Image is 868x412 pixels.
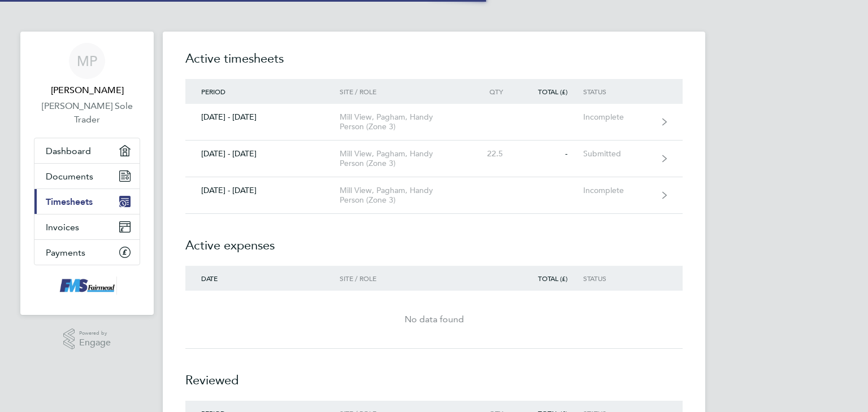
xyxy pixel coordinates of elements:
div: Mill View, Pagham, Handy Person (Zone 3) [340,149,469,168]
h2: Active timesheets [185,50,683,79]
div: Site / Role [340,87,469,95]
a: [DATE] - [DATE]Mill View, Pagham, Handy Person (Zone 3)Incomplete [185,104,683,141]
span: Michael Pickett [34,84,140,97]
h2: Active expenses [185,214,683,266]
span: Invoices [46,222,79,233]
span: Payments [46,247,85,258]
div: No data found [185,313,683,326]
div: Status [583,274,653,282]
a: Dashboard [34,138,140,163]
a: [DATE] - [DATE]Mill View, Pagham, Handy Person (Zone 3)22.5-Submitted [185,141,683,177]
nav: Main navigation [20,32,154,315]
h2: Reviewed [185,349,683,401]
a: Timesheets [34,189,140,214]
a: [DATE] - [DATE]Mill View, Pagham, Handy Person (Zone 3)Incomplete [185,177,683,214]
div: [DATE] - [DATE] [185,149,340,159]
a: [PERSON_NAME] Sole Trader [34,99,140,126]
a: Payments [34,240,140,265]
div: Incomplete [583,186,653,195]
div: 22.5 [469,149,519,159]
a: Documents [34,164,140,189]
div: Incomplete [583,112,653,122]
div: - [519,149,583,159]
span: Dashboard [46,146,91,156]
span: Documents [46,171,93,182]
div: Qty [469,87,519,95]
span: Engage [79,338,111,348]
span: Powered by [79,328,111,338]
div: [DATE] - [DATE] [185,186,340,195]
a: MP[PERSON_NAME] [34,43,140,97]
div: Status [583,87,653,95]
div: [DATE] - [DATE] [185,112,340,122]
img: f-mead-logo-retina.png [57,277,117,295]
a: Invoices [34,214,140,239]
div: Site / Role [340,274,469,282]
div: Total (£) [519,274,583,282]
span: Timesheets [46,196,93,207]
div: Submitted [583,149,653,159]
span: MP [77,54,97,68]
div: Mill View, Pagham, Handy Person (Zone 3) [340,186,469,205]
a: Go to home page [34,277,140,295]
div: Total (£) [519,87,583,95]
span: Period [201,87,225,96]
div: Mill View, Pagham, Handy Person (Zone 3) [340,112,469,132]
div: Date [185,274,340,282]
a: Powered byEngage [63,328,111,350]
